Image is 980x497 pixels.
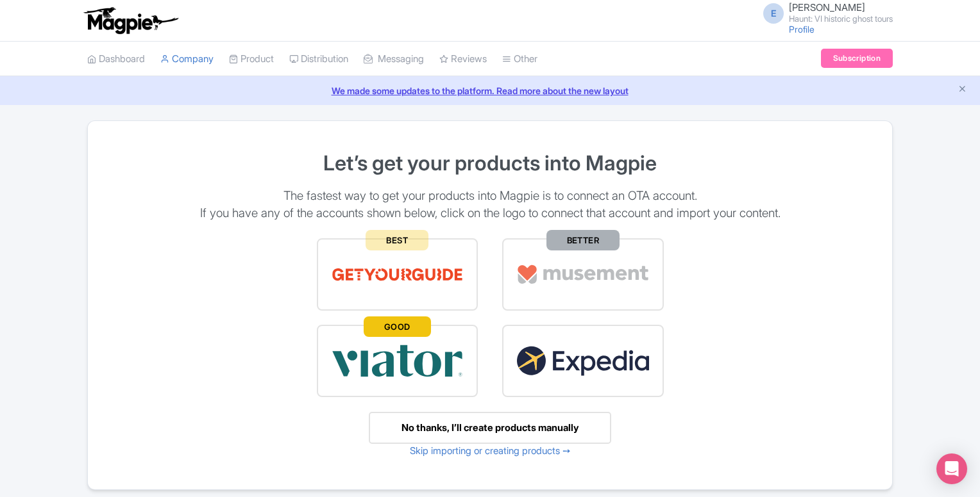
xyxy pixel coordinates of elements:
a: E [PERSON_NAME] Haunt: VI historic ghost tours [756,3,893,23]
img: expedia22-01-93867e2ff94c7cd37d965f09d456db68.svg [516,339,650,383]
a: GOOD [305,320,491,402]
a: No thanks, I’ll create products manually [369,412,611,444]
p: If you have any of the accounts shown below, click on the logo to connect that account and import... [103,205,877,222]
span: BETTER [546,230,620,250]
a: BETTER [490,234,676,315]
h1: Let’s get your products into Magpie [103,152,877,174]
a: BEST [305,234,491,315]
img: musement-dad6797fd076d4ac540800b229e01643.svg [516,252,650,297]
a: Company [160,42,214,77]
p: The fastest way to get your products into Magpie is to connect an OTA account. [103,188,877,204]
button: Close announcement [958,83,967,97]
a: Profile [789,24,815,35]
span: [PERSON_NAME] [789,1,865,13]
a: Product [229,42,274,77]
span: BEST [366,230,428,250]
img: viator-e2bf771eb72f7a6029a5edfbb081213a.svg [331,339,464,383]
a: Subscription [821,49,893,68]
a: Skip importing or creating products ➙ [410,444,571,457]
a: Other [502,42,537,77]
a: We made some updates to the platform. Read more about the new layout [8,84,972,97]
span: GOOD [364,316,431,337]
a: Distribution [289,42,348,77]
img: logo-ab69f6fb50320c5b225c76a69d11143b.png [81,6,180,35]
a: Reviews [439,42,487,77]
img: get_your_guide-5a6366678479520ec94e3f9d2b9f304b.svg [331,252,464,297]
small: Haunt: VI historic ghost tours [789,15,893,23]
div: Open Intercom Messenger [936,453,967,484]
a: Dashboard [87,42,145,77]
a: Messaging [364,42,424,77]
span: E [763,3,784,24]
